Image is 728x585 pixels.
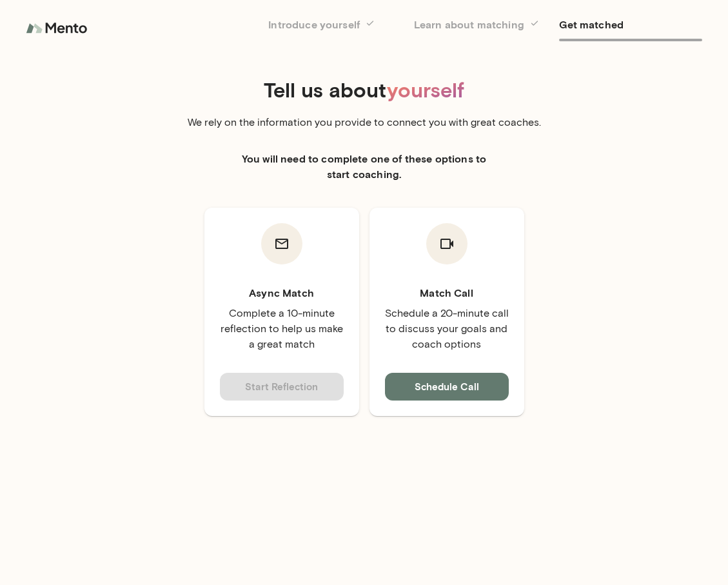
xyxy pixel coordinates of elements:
button: Schedule Call [385,373,509,400]
h6: Get matched [559,15,702,34]
h6: Async Match [220,285,344,301]
p: We rely on the information you provide to connect you with great coaches. [184,115,545,130]
h4: Tell us about [84,77,644,102]
h6: You will need to complete one of these options to start coaching. [235,151,493,182]
h6: Match Call [385,285,509,301]
h6: Learn about matching [414,15,557,34]
p: Complete a 10-minute reflection to help us make a great match [220,306,344,352]
img: logo [26,15,90,41]
h6: Introduce yourself [268,15,411,34]
p: Schedule a 20-minute call to discuss your goals and coach options [385,306,509,352]
span: yourself [387,77,464,102]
